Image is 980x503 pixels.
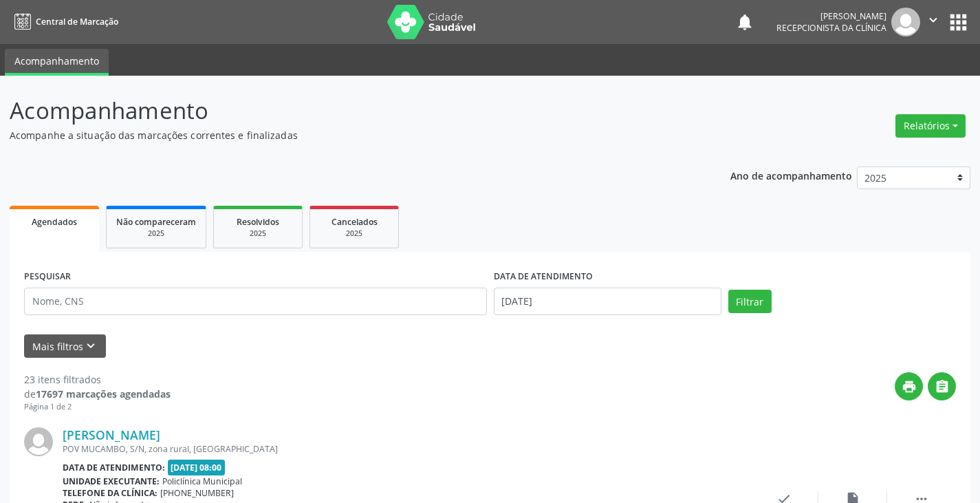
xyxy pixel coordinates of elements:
div: Página 1 de 2 [24,401,171,413]
b: Telefone da clínica: [63,487,157,499]
p: Ano de acompanhamento [730,167,852,184]
span: Não compareceram [116,216,196,228]
div: POV MUCAMBO, S/N, zona rural, [GEOGRAPHIC_DATA] [63,443,750,455]
p: Acompanhe a situação das marcações correntes e finalizadas [10,128,682,142]
b: Data de atendimento: [63,462,165,473]
div: [PERSON_NAME] [776,10,886,22]
span: Recepcionista da clínica [776,22,886,34]
div: 2025 [116,228,196,239]
div: 23 itens filtrados [24,372,171,387]
button: Relatórios [895,114,966,138]
span: [DATE] 08:00 [168,460,226,475]
a: Central de Marcação [10,10,118,33]
div: 2025 [224,228,292,239]
input: Selecione um intervalo [494,288,721,315]
label: DATA DE ATENDIMENTO [494,266,593,288]
i:  [926,12,941,28]
p: Acompanhamento [10,94,682,128]
span: Agendados [32,216,77,228]
div: 2025 [320,228,389,239]
button: Filtrar [728,290,772,313]
strong: 17697 marcações agendadas [36,387,171,400]
span: Central de Marcação [36,16,118,28]
button: Mais filtroskeyboard_arrow_down [24,334,106,358]
div: de [24,387,171,401]
button: print [895,372,923,400]
span: Cancelados [331,216,378,228]
span: Policlínica Municipal [162,475,242,487]
b: Unidade executante: [63,475,160,487]
img: img [891,8,920,36]
i: print [902,379,917,394]
img: img [24,427,53,456]
button: apps [946,10,970,34]
button:  [928,372,956,400]
label: PESQUISAR [24,266,71,288]
span: [PHONE_NUMBER] [160,487,234,499]
i: keyboard_arrow_down [83,339,98,354]
button: notifications [735,12,754,32]
i:  [935,379,950,394]
button:  [920,8,946,36]
span: Resolvidos [237,216,279,228]
input: Nome, CNS [24,288,487,315]
a: [PERSON_NAME] [63,427,160,442]
a: Acompanhamento [5,49,109,76]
